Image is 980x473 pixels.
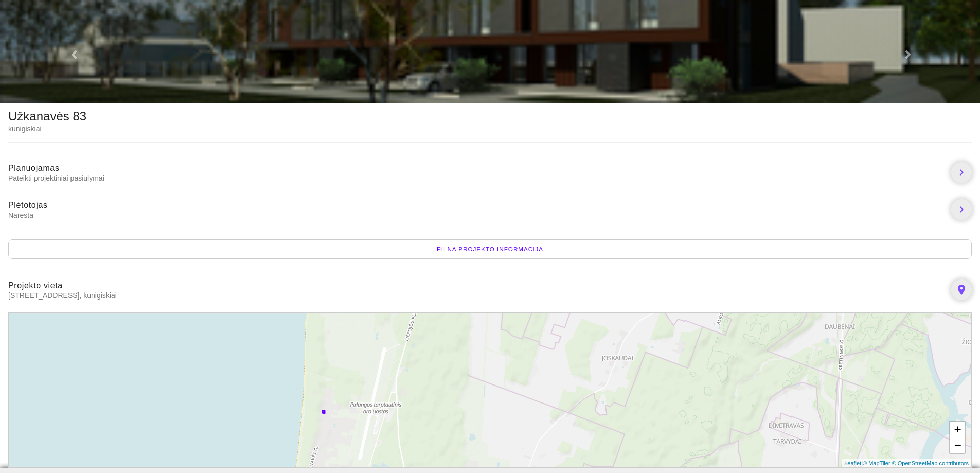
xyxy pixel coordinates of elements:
[8,201,48,209] span: Plėtotojas
[844,460,861,466] a: Leaflet
[8,173,943,183] span: Pateikti projektiniai pasiūlymai
[8,124,86,134] div: kunigiskiai
[863,460,890,466] a: © MapTiler
[951,199,972,220] a: chevron_right
[951,279,972,300] a: place
[8,164,60,172] span: Planuojamas
[955,166,968,179] i: chevron_right
[950,422,965,437] a: Zoom in
[8,239,972,259] div: Pilna projekto informacija
[951,162,972,183] a: chevron_right
[8,111,86,121] div: Užkanavės 83
[955,203,968,216] i: chevron_right
[8,291,943,300] span: [STREET_ADDRESS], kunigiskiai
[955,284,968,296] i: place
[892,460,969,466] a: © OpenStreetMap contributors
[950,437,965,453] a: Zoom out
[8,211,943,220] span: Naresta
[8,281,63,290] span: Projekto vieta
[842,459,971,468] div: |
